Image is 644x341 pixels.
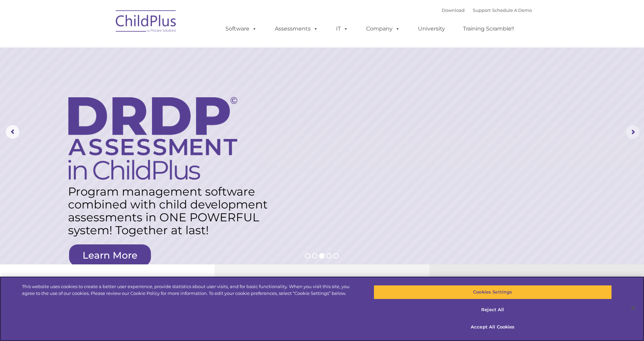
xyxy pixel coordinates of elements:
[68,185,274,237] rs-layer: Program management software combined with child development assessments in ONE POWERFUL system! T...
[442,7,465,13] a: Download
[492,7,532,13] a: Schedule A Demo
[374,303,612,317] button: Reject All
[359,22,407,36] a: Company
[68,97,237,180] img: DRDP Assessment in ChildPlus
[411,22,452,36] a: University
[374,285,612,299] button: Cookies Settings
[374,320,612,334] button: Accept All Cookies
[94,45,115,50] span: Last name
[94,73,123,78] span: Phone number
[456,22,521,36] a: Training Scramble!!
[219,22,264,36] a: Software
[329,22,355,36] a: IT
[69,244,151,266] a: Learn More
[22,283,354,297] div: This website uses cookies to create a better user experience, provide statistics about user visit...
[473,7,491,13] a: Support
[268,22,325,36] a: Assessments
[442,7,532,13] font: |
[112,5,180,39] img: ChildPlus by Procare Solutions
[626,301,641,316] button: Close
